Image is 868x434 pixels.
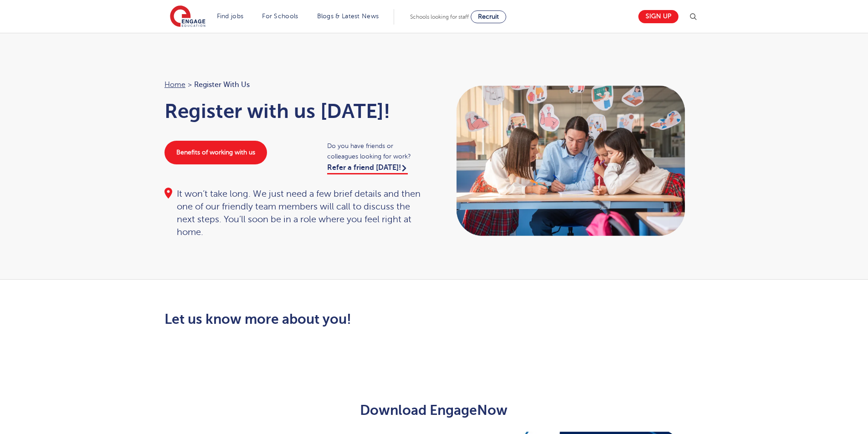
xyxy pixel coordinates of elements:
a: Find jobs [217,13,244,20]
span: Register with us [194,79,250,91]
a: Refer a friend [DATE]! [327,163,408,174]
span: Recruit [478,13,499,20]
a: Recruit [471,10,506,23]
span: > [188,81,192,89]
a: Sign up [638,10,678,23]
h2: Download EngageNow [211,403,657,418]
nav: breadcrumb [164,79,425,91]
a: Blogs & Latest News [317,13,379,20]
span: Schools looking for staff [410,14,469,20]
a: For Schools [262,13,298,20]
h1: Register with us [DATE]! [164,100,425,123]
a: Benefits of working with us [164,141,267,164]
img: Engage Education [170,5,205,28]
h2: Let us know more about you! [164,311,519,327]
span: Do you have friends or colleagues looking for work? [327,141,425,162]
div: It won’t take long. We just need a few brief details and then one of our friendly team members wi... [164,188,425,239]
a: Home [164,81,185,89]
